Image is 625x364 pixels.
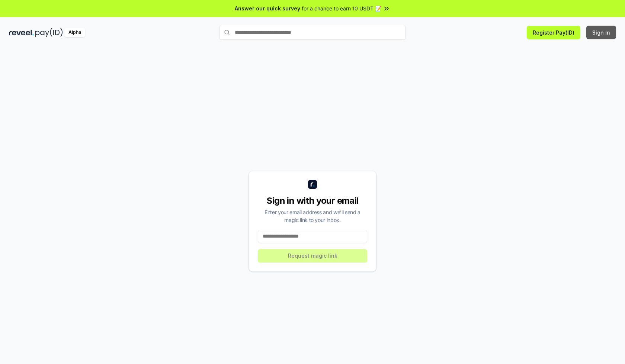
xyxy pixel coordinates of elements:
span: for a chance to earn 10 USDT 📝 [302,4,381,12]
img: logo_small [308,180,317,189]
div: Alpha [64,28,85,37]
button: Sign In [586,26,616,39]
img: reveel_dark [9,28,34,37]
span: Answer our quick survey [235,4,300,12]
div: Enter your email address and we’ll send a magic link to your inbox. [258,208,367,224]
button: Register Pay(ID) [527,26,580,39]
div: Sign in with your email [258,195,367,207]
img: pay_id [35,28,63,37]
